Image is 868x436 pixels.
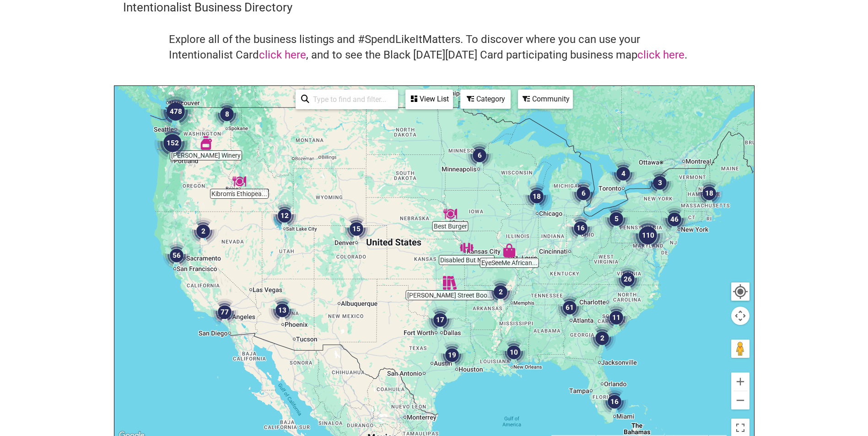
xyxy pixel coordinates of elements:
div: 5 [603,205,630,233]
div: 11 [603,304,630,331]
div: 2 [487,278,514,306]
div: 19 [438,341,466,369]
div: 17 [426,306,454,334]
div: 77 [211,298,238,326]
div: 16 [567,214,594,242]
div: 6 [466,142,493,169]
div: 16 [601,388,628,415]
div: 26 [614,266,642,293]
div: 4 [609,160,637,187]
a: click here [637,48,685,61]
div: 3 [646,169,674,197]
div: Kibrom's Ethiopean & Eritrean Food [232,175,246,188]
button: Zoom out [731,391,749,409]
div: 6 [570,180,597,207]
div: Community [519,90,572,108]
div: 478 [157,93,194,130]
div: Type to search and filter [296,90,398,109]
button: Zoom in [731,372,749,391]
div: View List [406,90,452,108]
button: Your Location [731,282,749,301]
h4: Explore all of the business listings and #SpendLikeItMatters. To discover where you can use your ... [169,32,700,63]
a: click here [259,48,306,61]
div: See a list of the visible businesses [405,90,453,109]
div: EyeSeeMe African American Children's Bookstore [502,244,516,257]
div: Category [461,90,510,108]
div: 8 [213,101,241,128]
button: Map camera controls [731,307,749,325]
div: Disabled But Not Really [460,241,474,255]
div: 56 [163,242,190,269]
div: 46 [661,206,688,233]
div: 15 [343,215,370,243]
input: Type to find and filter... [309,90,393,108]
div: 110 [630,217,666,254]
div: Fulton Street Books & Coffee [443,276,457,290]
div: 2 [189,218,217,245]
div: 12 [271,202,298,229]
div: 61 [556,294,583,321]
div: 18 [695,180,723,207]
div: 10 [500,339,528,366]
button: Drag Pegman onto the map to open Street View [731,340,749,358]
div: 18 [523,183,550,210]
div: Best Burger [443,207,457,221]
div: Filter by category [460,90,511,109]
div: 13 [269,297,296,324]
div: 152 [154,125,191,161]
div: Frichette Winery [199,136,213,150]
div: Filter by Community [518,90,573,109]
div: 2 [588,324,616,352]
